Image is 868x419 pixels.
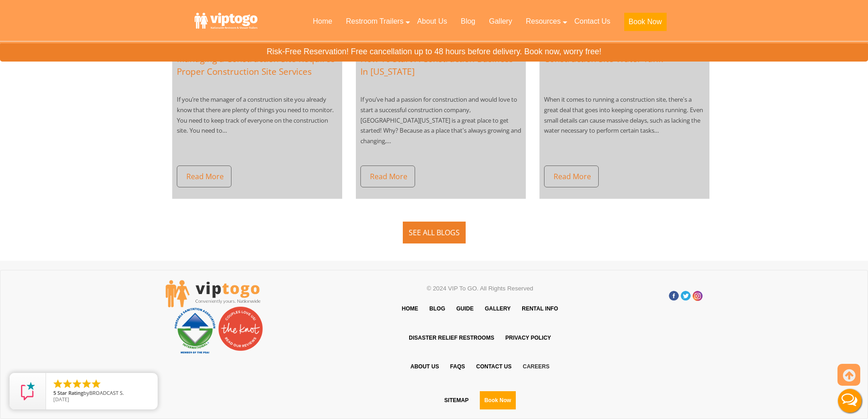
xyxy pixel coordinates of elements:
a: Twitter [681,291,691,301]
img: Couples love us! See our reviews on The Knot. [218,306,263,352]
a: Contact Us [472,353,516,380]
a: Managing a Construction Site Requires Proper Construction Site Services [177,53,335,78]
img: PSAI Member Logo [172,306,218,354]
a: About Us [410,11,454,31]
a: Contact Us [567,11,617,31]
a: Gallery [482,11,519,31]
li:  [52,378,63,389]
a: Book Now [475,382,520,419]
a: FAQs [446,353,470,380]
p: If you’re the manager of a construction site you already know that there are plenty of things you... [177,94,338,158]
a: About Us [406,353,444,380]
a: Careers [518,353,554,380]
a: Sitemap [440,387,473,414]
a: Insta [693,291,703,301]
a: Privacy Policy [501,324,555,352]
button: Book Now [480,391,516,409]
img: viptogo LogoVIPTOGO [165,280,261,307]
img: Review Rating [19,382,37,400]
a: Facebook [669,291,679,301]
a: Read More [544,166,599,187]
a: Guide [452,295,478,322]
p: © 2024 VIP To GO. All Rights Reserved [342,283,618,295]
a: Home [397,295,423,322]
span: by [53,390,150,397]
a: How To Start A Construction Business In [US_STATE] [360,53,513,78]
span: 5 [53,389,56,396]
a: Home [306,11,339,31]
a: Disaster Relief Restrooms [404,324,498,352]
button: Book Now [624,13,667,31]
a: Resources [519,11,567,31]
li:  [91,378,102,389]
a: Blog [454,11,482,31]
span: [DATE] [53,396,69,403]
span: Star Rating [57,389,83,396]
button: Live Chat [832,383,868,419]
a: Read More [360,166,415,187]
p: When it comes to running a construction site, there's a great deal that goes into keeping operati... [544,94,705,158]
a: Book Now [617,11,673,36]
a: Blog [425,295,450,322]
a: Read More [177,166,231,187]
li:  [62,378,73,389]
a: Gallery [480,295,515,322]
p: If you’ve had a passion for construction and would love to start a successful construction compan... [360,94,521,158]
li:  [81,378,92,389]
li:  [72,378,82,389]
a: Restroom Trailers [339,11,410,31]
a: Rental Info [517,295,563,322]
span: BROADCAST S. [89,389,124,396]
a: SEE ALL Blogs [403,222,466,243]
